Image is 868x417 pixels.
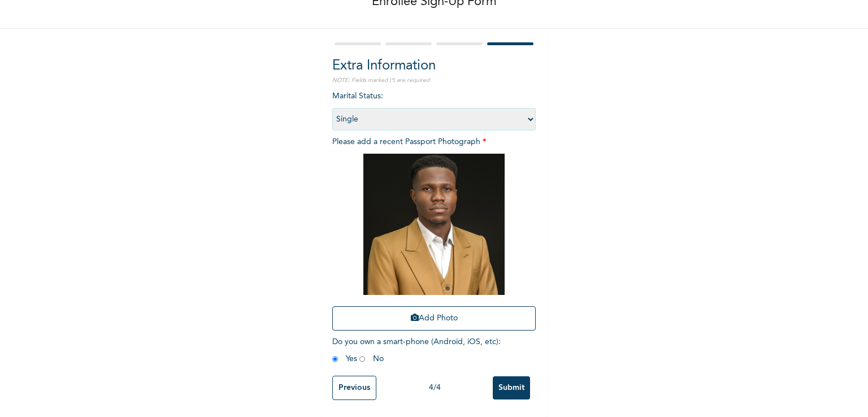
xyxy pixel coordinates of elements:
img: Crop [363,154,505,295]
button: Add Photo [332,306,536,331]
div: 4 / 4 [376,382,493,394]
span: Please add a recent Passport Photograph [332,138,536,336]
span: Marital Status : [332,92,536,123]
input: Previous [332,376,376,400]
h2: Extra Information [332,56,536,76]
p: NOTE: Fields marked (*) are required [332,76,536,85]
span: Do you own a smart-phone (Android, iOS, etc) : Yes No [332,338,501,363]
input: Submit [493,376,530,399]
